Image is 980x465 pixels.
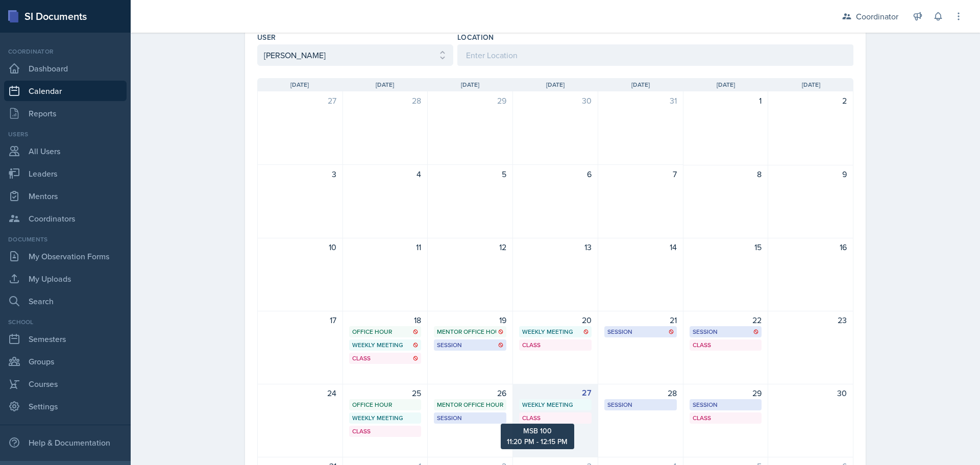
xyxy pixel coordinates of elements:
[264,241,336,253] div: 10
[690,314,762,326] div: 22
[4,163,127,184] a: Leaders
[774,387,847,399] div: 30
[690,94,762,107] div: 1
[4,130,127,139] div: Users
[522,340,589,350] div: Class
[519,168,592,180] div: 6
[519,314,592,326] div: 20
[546,80,565,89] span: [DATE]
[290,80,309,89] span: [DATE]
[717,80,735,89] span: [DATE]
[4,141,127,161] a: All Users
[522,400,589,409] div: Weekly Meeting
[264,387,336,399] div: 24
[352,413,419,423] div: Weekly Meeting
[690,241,762,253] div: 15
[4,103,127,124] a: Reports
[4,47,127,56] div: Coordinator
[437,327,503,336] div: Mentor Office Hour
[607,400,674,409] div: Session
[4,186,127,206] a: Mentors
[802,80,820,89] span: [DATE]
[4,317,127,327] div: School
[604,168,677,180] div: 7
[349,241,422,253] div: 11
[522,413,589,423] div: Class
[352,427,419,436] div: Class
[434,314,506,326] div: 19
[4,235,127,244] div: Documents
[693,327,759,336] div: Session
[693,413,759,423] div: Class
[352,340,419,350] div: Weekly Meeting
[4,246,127,266] a: My Observation Forms
[264,168,336,180] div: 3
[519,94,592,107] div: 30
[352,354,419,363] div: Class
[437,413,503,423] div: Session
[693,340,759,350] div: Class
[264,314,336,326] div: 17
[4,208,127,229] a: Coordinators
[264,94,336,107] div: 27
[434,168,506,180] div: 5
[690,168,762,180] div: 8
[693,400,759,409] div: Session
[774,168,847,180] div: 9
[774,241,847,253] div: 16
[437,340,503,350] div: Session
[437,400,503,409] div: Mentor Office Hour
[631,80,650,89] span: [DATE]
[457,32,494,42] label: Location
[257,32,276,42] label: User
[457,44,853,66] input: Enter Location
[522,327,589,336] div: Weekly Meeting
[461,80,479,89] span: [DATE]
[349,168,422,180] div: 4
[352,400,419,409] div: Office Hour
[4,268,127,289] a: My Uploads
[604,94,677,107] div: 31
[774,314,847,326] div: 23
[4,374,127,394] a: Courses
[4,329,127,349] a: Semesters
[519,241,592,253] div: 13
[4,351,127,372] a: Groups
[856,10,898,22] div: Coordinator
[4,396,127,417] a: Settings
[349,387,422,399] div: 25
[604,314,677,326] div: 21
[376,80,394,89] span: [DATE]
[4,291,127,311] a: Search
[519,387,592,399] div: 27
[434,94,506,107] div: 29
[690,387,762,399] div: 29
[4,81,127,101] a: Calendar
[434,387,506,399] div: 26
[604,241,677,253] div: 14
[774,94,847,107] div: 2
[604,387,677,399] div: 28
[607,327,674,336] div: Session
[4,58,127,79] a: Dashboard
[434,241,506,253] div: 12
[352,327,419,336] div: Office Hour
[4,432,127,453] div: Help & Documentation
[349,94,422,107] div: 28
[349,314,422,326] div: 18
